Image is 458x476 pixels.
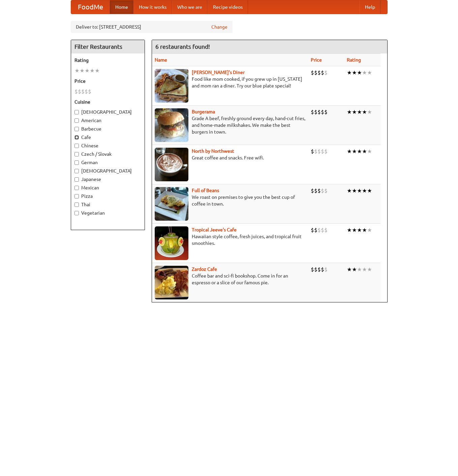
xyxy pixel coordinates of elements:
[155,187,188,221] img: beans.jpg
[321,226,324,234] li: $
[90,67,95,74] li: ★
[74,125,141,132] label: Barbecue
[74,134,141,141] label: Cafe
[317,226,321,234] li: $
[74,201,141,208] label: Thai
[74,117,141,124] label: American
[192,227,237,232] b: Tropical Jeeve's Cafe
[71,40,145,53] h4: Filter Restaurants
[362,148,367,155] li: ★
[133,0,172,14] a: How it works
[74,88,78,95] li: $
[155,194,305,207] p: We roast on premises to give you the best cup of coffee in town.
[74,142,141,149] label: Chinese
[155,43,210,50] ng-pluralize: 6 restaurants found!
[357,226,362,234] li: ★
[362,69,367,76] li: ★
[311,57,322,63] a: Price
[155,69,188,103] img: sallys.jpg
[321,266,324,273] li: $
[347,148,352,155] li: ★
[74,176,141,183] label: Japanese
[352,69,357,76] li: ★
[74,57,141,64] h5: Rating
[74,210,141,216] label: Vegetarian
[311,148,314,155] li: $
[362,187,367,194] li: ★
[74,127,79,131] input: Barbecue
[74,203,79,207] input: Thai
[311,266,314,273] li: $
[367,187,372,194] li: ★
[155,233,305,247] p: Hawaiian style coffee, fresh juices, and tropical fruit smoothies.
[74,151,141,157] label: Czech / Slovak
[155,76,305,89] p: Food like mom cooked, if you grew up in [US_STATE] and mom ran a diner. Try our blue plate special!
[314,108,317,116] li: $
[172,0,208,14] a: Who we are
[362,108,367,116] li: ★
[74,184,141,191] label: Mexican
[367,148,372,155] li: ★
[155,57,167,63] a: Name
[321,108,324,116] li: $
[211,24,227,30] a: Change
[352,226,357,234] li: ★
[155,148,188,181] img: north.jpg
[367,226,372,234] li: ★
[74,78,141,84] h5: Price
[155,154,305,161] p: Great coffee and snacks. Free wifi.
[88,88,91,95] li: $
[85,67,90,74] li: ★
[192,266,217,272] a: Zardoz Cafe
[347,187,352,194] li: ★
[347,69,352,76] li: ★
[311,187,314,194] li: $
[321,187,324,194] li: $
[324,108,328,116] li: $
[74,193,141,199] label: Pizza
[192,109,215,114] a: Burgerama
[80,67,85,74] li: ★
[324,266,328,273] li: $
[317,108,321,116] li: $
[74,159,141,166] label: German
[347,57,361,63] a: Rating
[78,88,81,95] li: $
[352,266,357,273] li: ★
[74,144,79,148] input: Chinese
[347,226,352,234] li: ★
[347,108,352,116] li: ★
[360,0,380,14] a: Help
[357,266,362,273] li: ★
[74,152,79,156] input: Czech / Slovak
[74,118,79,123] input: American
[155,272,305,286] p: Coffee bar and sci-fi bookshop. Come in for an espresso or a slice of our famous pie.
[74,135,79,140] input: Cafe
[311,108,314,116] li: $
[357,69,362,76] li: ★
[74,110,79,114] input: [DEMOGRAPHIC_DATA]
[208,0,248,14] a: Recipe videos
[314,266,317,273] li: $
[74,169,79,173] input: [DEMOGRAPHIC_DATA]
[324,148,328,155] li: $
[74,99,141,105] h5: Cuisine
[314,226,317,234] li: $
[352,108,357,116] li: ★
[74,109,141,115] label: [DEMOGRAPHIC_DATA]
[85,88,88,95] li: $
[324,187,328,194] li: $
[74,194,79,198] input: Pizza
[81,88,85,95] li: $
[324,226,328,234] li: $
[317,148,321,155] li: $
[314,187,317,194] li: $
[321,148,324,155] li: $
[192,148,234,154] a: North by Northwest
[314,148,317,155] li: $
[95,67,100,74] li: ★
[352,148,357,155] li: ★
